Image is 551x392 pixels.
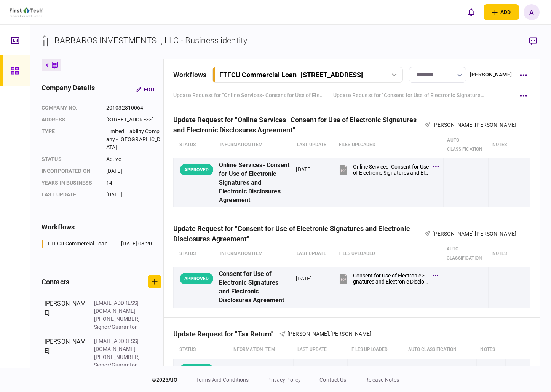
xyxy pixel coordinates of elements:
th: Information item [216,132,293,158]
div: company details [42,83,95,96]
th: Files uploaded [335,241,443,267]
div: years in business [42,179,99,187]
span: [PERSON_NAME] [432,122,474,128]
div: APPROVED [180,164,213,175]
a: privacy policy [267,377,301,383]
th: last update [294,341,348,359]
div: [DATE] [106,191,161,199]
button: Online Services- Consent for Use of Electronic Signatures and Electronic Disclosures Agreement.pdf [338,161,437,178]
span: [PERSON_NAME] [287,331,329,337]
div: company no. [42,104,99,112]
a: FTFCU Commercial Loan[DATE] 08:20 [42,240,152,248]
span: , [329,331,330,337]
div: [PERSON_NAME] [470,71,512,79]
div: Online Services- Consent for Use of Electronic Signatures and Electronic Disclosures Agreement [219,161,290,204]
a: release notes [365,377,399,383]
div: Type [42,127,99,151]
span: , [474,122,475,128]
th: last update [293,241,335,267]
th: notes [489,241,511,267]
button: open adding identity options [484,4,519,20]
div: Limited Liability Company - [GEOGRAPHIC_DATA] [106,127,161,151]
button: Consent for Use of Electronic Signatures and Electronic Disclosures Agreement.pdf [338,270,436,287]
div: Signer/Guarantor [94,361,144,369]
div: workflows [173,70,206,80]
div: Active [106,155,161,163]
button: Edit [129,83,161,96]
div: [DATE] [296,166,312,173]
div: [PERSON_NAME] [45,337,86,369]
span: [PERSON_NAME] [330,331,372,337]
a: Update Request for "Consent for Use of Electronic Signatures and Electronic Disclosures Agreement" [333,91,486,99]
span: [PERSON_NAME] [475,122,516,128]
div: [PERSON_NAME] [45,299,86,331]
th: status [173,132,216,158]
img: client company logo [10,7,43,17]
div: [EMAIL_ADDRESS][DOMAIN_NAME] [94,299,144,315]
div: [DATE] 08:20 [121,240,152,248]
div: last update [42,191,99,199]
div: BARBAROS INVESTMENTS I, LLC - Business identity [54,34,247,47]
div: © 2025 AIO [152,376,187,384]
span: [PERSON_NAME] [432,231,474,237]
th: last update [293,132,335,158]
div: Online Services- Consent for Use of Electronic Signatures and Electronic Disclosures Agreement.pdf [353,164,429,176]
th: notes [489,132,511,158]
div: workflows [42,222,161,232]
th: status [173,341,228,359]
th: auto classification [404,341,477,359]
div: contacts [42,277,69,287]
th: Files uploaded [335,132,444,158]
div: [STREET_ADDRESS] [106,116,161,124]
div: incorporated on [42,167,99,175]
th: auto classification [443,241,489,267]
button: open notifications list [463,4,479,20]
th: auto classification [443,132,488,158]
th: Information item [216,241,293,267]
div: 14 [106,179,161,187]
div: [PHONE_NUMBER] [94,353,144,361]
div: Signer/Guarantor [94,323,144,331]
div: Consent for Use of Electronic Signatures and Electronic Disclosures Agreement.pdf [353,272,429,285]
div: Update Request for "Online Services- Consent for Use of Electronic Signatures and Electronic Disc... [173,121,425,129]
a: contact us [319,377,346,383]
div: Update Request for "Tax Return" [173,330,279,338]
div: Update Request for "Consent for Use of Electronic Signatures and Electronic Disclosures Agreement" [173,230,425,238]
th: status [173,241,216,267]
a: Update Request for "Online Services- Consent for Use of Electronic Signatures and Electronic Disc... [173,91,326,99]
div: Consent for Use of Electronic Signatures and Electronic Disclosures Agreement [219,270,290,305]
div: [EMAIL_ADDRESS][DOMAIN_NAME] [94,337,144,353]
div: FTFCU Commercial Loan - [STREET_ADDRESS] [219,71,363,79]
div: [PHONE_NUMBER] [94,315,144,323]
span: , [474,231,475,237]
th: Files uploaded [348,341,404,359]
div: APPROVED [180,364,213,375]
div: status [42,155,99,163]
button: A [524,4,540,20]
div: Tax Return [231,361,291,378]
div: [DATE] [296,275,312,282]
span: [PERSON_NAME] [475,231,516,237]
th: notes [476,341,505,359]
div: FTFCU Commercial Loan [48,240,108,248]
div: 201032810064 [106,104,161,112]
th: Information item [228,341,294,359]
div: APPROVED [180,273,213,284]
button: FTFCU Commercial Loan- [STREET_ADDRESS] [212,67,403,83]
div: address [42,116,99,124]
div: [DATE] [106,167,161,175]
a: terms and conditions [196,377,249,383]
